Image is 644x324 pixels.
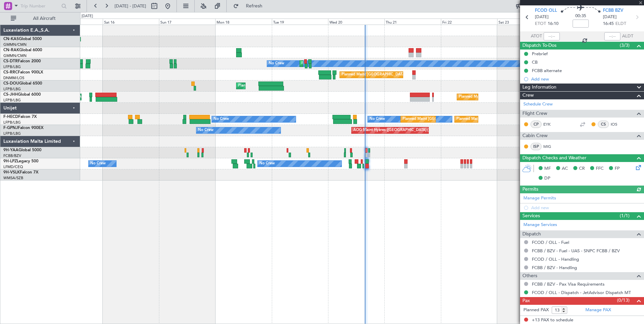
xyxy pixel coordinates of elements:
div: AOG Maint Hyères ([GEOGRAPHIC_DATA]-[GEOGRAPHIC_DATA]) [353,125,467,135]
div: No Crew [198,125,214,135]
div: Wed 20 [328,19,384,25]
div: No Crew [90,159,106,169]
a: LFPB/LBG [3,131,21,136]
a: 9H-YAAGlobal 5000 [3,148,41,152]
div: CP [530,121,542,128]
div: Prebrief [532,51,548,57]
a: EYK [543,121,558,127]
div: Planned Maint [GEOGRAPHIC_DATA] ([GEOGRAPHIC_DATA]) [459,92,565,102]
a: GMMN/CMN [3,42,27,47]
span: AC [562,165,568,172]
span: F-HECD [3,115,18,119]
span: Cabin Crew [522,132,548,140]
span: Others [522,272,537,280]
span: [DATE] - [DATE] [115,3,146,9]
span: F-GPNJ [3,126,18,130]
a: Schedule Crew [523,101,553,108]
div: Planned Maint [GEOGRAPHIC_DATA] ([GEOGRAPHIC_DATA]) [238,81,344,91]
div: No Crew [369,114,385,124]
span: CN-RAK [3,48,19,52]
a: Manage PAX [585,307,611,314]
a: LFPB/LBG [3,98,21,103]
span: Leg Information [522,84,556,91]
span: Refresh [240,4,268,8]
a: MIG [543,143,558,150]
span: CS-RRC [3,70,18,74]
span: Crew [522,92,534,99]
label: Planned PAX [523,307,549,314]
a: FCBB / BZV - Handling [532,265,577,270]
a: FCOD / OLL - Fuel [532,239,569,245]
div: Sat 16 [103,19,159,25]
span: CN-KAS [3,37,19,41]
span: [DATE] [535,14,549,21]
a: CN-KASGlobal 5000 [3,37,42,41]
a: IOS [611,121,626,127]
span: FP [615,165,620,172]
span: 16:45 [603,21,614,27]
a: Manage Services [523,222,557,228]
div: Add new [531,76,641,82]
span: DP [544,175,550,182]
input: Trip Number [21,1,59,11]
button: All Aircraft [7,13,73,24]
a: CN-RAKGlobal 6000 [3,48,42,52]
a: CS-RRCFalcon 900LX [3,70,43,74]
span: FCBB BZV [603,7,623,14]
span: Dispatch Checks and Weather [522,154,586,162]
span: CS-DTR [3,59,18,63]
a: LFPB/LBG [3,87,21,92]
a: FCBB / BZV - Fuel - UAS - SNPC FCBB / BZV [532,248,620,254]
a: 9H-VSLKFalcon 7X [3,170,38,174]
span: FFC [596,165,604,172]
div: Fri 22 [441,19,497,25]
span: Dispatch [522,230,541,238]
span: CS-DOU [3,82,19,86]
span: ETOT [535,21,546,27]
span: +13 PAX to schedule [532,317,573,324]
a: F-HECDFalcon 7X [3,115,37,119]
a: CS-DOUGlobal 6500 [3,82,42,86]
span: 9H-YAA [3,148,19,152]
div: CB [532,59,538,65]
span: (3/3) [620,42,630,49]
span: CR [579,165,585,172]
span: (0/13) [617,297,630,304]
a: LFMD/CEQ [3,164,23,169]
span: ATOT [531,33,542,40]
div: Planned Maint [GEOGRAPHIC_DATA] ([GEOGRAPHIC_DATA]) [456,114,562,124]
span: CS-JHH [3,93,18,97]
div: ISP [530,143,542,150]
a: FCOD / OLL - Dispatch - JetAdvisor Dispatch MT [532,290,631,295]
div: Tue 19 [272,19,328,25]
div: CS [598,121,609,128]
a: 9H-LPZLegacy 500 [3,159,38,163]
span: Services [522,212,540,220]
div: Planned Maint [GEOGRAPHIC_DATA] ([GEOGRAPHIC_DATA]) [342,70,448,80]
div: Planned Maint Sofia [301,59,336,69]
div: No Crew [214,114,229,124]
span: Flight Crew [522,110,547,118]
span: FCOD OLL [535,7,557,14]
div: No Crew [269,59,284,69]
span: ELDT [615,21,626,27]
a: WMSA/SZB [3,175,23,181]
span: (1/1) [620,212,630,219]
a: LFPB/LBG [3,120,21,125]
a: F-GPNJFalcon 900EX [3,126,43,130]
a: GMMN/CMN [3,53,27,58]
div: Sun 17 [159,19,215,25]
div: Mon 18 [215,19,271,25]
a: DNMM/LOS [3,75,24,80]
div: No Crew [259,159,275,169]
a: FCOD / OLL - Handling [532,256,579,262]
span: [DATE] [603,14,617,21]
div: [DATE] [82,13,93,19]
button: Refresh [230,1,270,11]
div: Sat 23 [497,19,553,25]
span: Dispatch To-Dos [522,42,556,50]
span: 9H-VSLK [3,170,20,174]
span: 00:35 [575,13,586,20]
a: LFPB/LBG [3,64,21,69]
span: Pax [522,297,530,305]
